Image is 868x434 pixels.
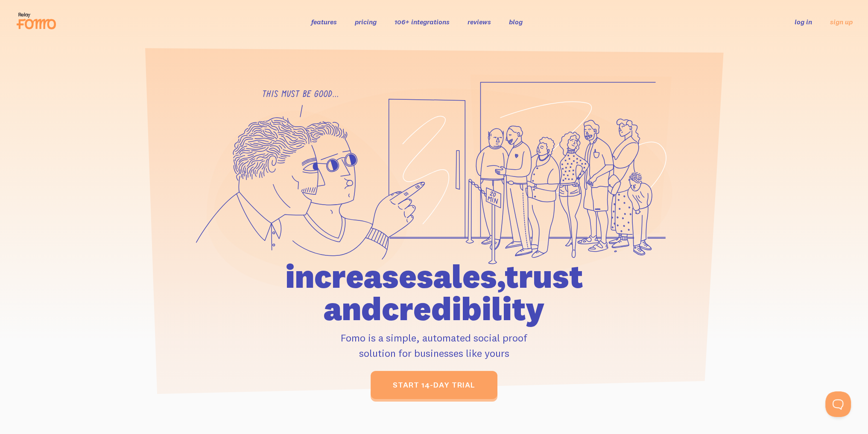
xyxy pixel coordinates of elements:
a: reviews [468,17,491,26]
a: 106+ integrations [395,17,450,26]
a: start 14-day trial [371,371,497,399]
iframe: Help Scout Beacon - Open [825,391,851,417]
p: Fomo is a simple, automated social proof solution for businesses like yours [237,330,632,361]
a: pricing [355,17,377,26]
a: sign up [830,17,853,26]
a: log in [795,17,812,26]
a: blog [509,17,523,26]
a: features [311,17,337,26]
h1: increase sales, trust and credibility [237,260,632,325]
